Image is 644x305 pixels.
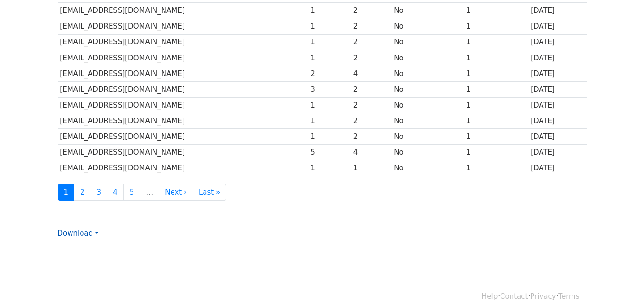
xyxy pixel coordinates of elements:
[528,129,586,145] td: [DATE]
[558,292,579,301] a: Terms
[391,3,463,19] td: No
[464,98,529,113] td: 1
[528,160,586,176] td: [DATE]
[351,160,391,176] td: 1
[58,160,308,176] td: [EMAIL_ADDRESS][DOMAIN_NAME]
[308,50,351,66] td: 1
[351,129,391,145] td: 2
[58,129,308,145] td: [EMAIL_ADDRESS][DOMAIN_NAME]
[58,113,308,129] td: [EMAIL_ADDRESS][DOMAIN_NAME]
[391,98,463,113] td: No
[528,98,586,113] td: [DATE]
[308,19,351,34] td: 1
[58,145,308,160] td: [EMAIL_ADDRESS][DOMAIN_NAME]
[464,129,529,145] td: 1
[391,66,463,81] td: No
[308,160,351,176] td: 1
[351,98,391,113] td: 2
[308,129,351,145] td: 1
[308,66,351,81] td: 2
[596,259,644,305] iframe: Chat Widget
[500,292,528,301] a: Contact
[528,66,586,81] td: [DATE]
[193,184,226,201] a: Last »
[464,113,529,129] td: 1
[308,3,351,19] td: 1
[351,81,391,97] td: 2
[58,19,308,34] td: [EMAIL_ADDRESS][DOMAIN_NAME]
[58,66,308,81] td: [EMAIL_ADDRESS][DOMAIN_NAME]
[481,292,498,301] a: Help
[58,3,308,19] td: [EMAIL_ADDRESS][DOMAIN_NAME]
[91,184,108,201] a: 3
[391,145,463,160] td: No
[391,34,463,50] td: No
[464,50,529,66] td: 1
[391,50,463,66] td: No
[464,3,529,19] td: 1
[351,19,391,34] td: 2
[308,145,351,160] td: 5
[123,184,141,201] a: 5
[528,3,586,19] td: [DATE]
[464,145,529,160] td: 1
[528,50,586,66] td: [DATE]
[308,98,351,113] td: 1
[351,66,391,81] td: 4
[528,113,586,129] td: [DATE]
[464,66,529,81] td: 1
[351,113,391,129] td: 2
[528,19,586,34] td: [DATE]
[464,160,529,176] td: 1
[528,34,586,50] td: [DATE]
[391,81,463,97] td: No
[391,19,463,34] td: No
[351,34,391,50] td: 2
[58,184,75,201] a: 1
[528,145,586,160] td: [DATE]
[391,129,463,145] td: No
[464,34,529,50] td: 1
[391,113,463,129] td: No
[530,292,556,301] a: Privacy
[464,81,529,97] td: 1
[58,81,308,97] td: [EMAIL_ADDRESS][DOMAIN_NAME]
[58,98,308,113] td: [EMAIL_ADDRESS][DOMAIN_NAME]
[308,113,351,129] td: 1
[308,81,351,97] td: 3
[58,229,99,237] a: Download
[74,184,91,201] a: 2
[159,184,193,201] a: Next ›
[464,19,529,34] td: 1
[58,50,308,66] td: [EMAIL_ADDRESS][DOMAIN_NAME]
[58,34,308,50] td: [EMAIL_ADDRESS][DOMAIN_NAME]
[391,160,463,176] td: No
[528,81,586,97] td: [DATE]
[351,50,391,66] td: 2
[308,34,351,50] td: 1
[107,184,124,201] a: 4
[351,3,391,19] td: 2
[351,145,391,160] td: 4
